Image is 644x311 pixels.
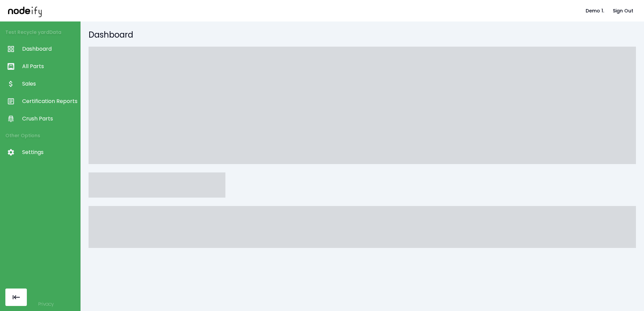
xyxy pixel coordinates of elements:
[22,45,77,53] span: Dashboard
[38,301,54,307] a: Privacy
[22,97,77,105] span: Certification Reports
[22,62,77,70] span: All Parts
[89,30,636,40] h5: Dashboard
[22,80,77,88] span: Sales
[8,4,42,17] img: nodeify
[583,5,607,17] button: Demo 1.
[22,148,77,156] span: Settings
[22,115,77,123] span: Crush Parts
[610,5,636,17] button: Sign Out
